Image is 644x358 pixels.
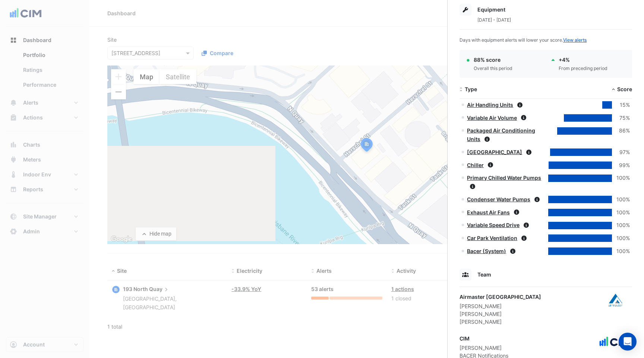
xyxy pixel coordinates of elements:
[467,162,484,168] a: Chiller
[467,175,541,181] a: Primary Chilled Water Pumps
[612,174,630,182] div: 100%
[467,115,517,121] a: Variable Air Volume
[460,335,508,342] div: CIM
[467,209,510,215] a: Exhaust Air Fans
[460,302,541,310] div: [PERSON_NAME]
[559,65,607,72] div: From preceding period
[465,86,477,92] span: Type
[559,56,607,64] div: + 4%
[619,333,637,351] div: Open Intercom Messenger
[612,148,630,157] div: 97%
[467,102,513,108] a: Air Handling Units
[612,247,630,256] div: 100%
[477,271,491,278] span: Team
[474,65,512,72] div: Overall this period
[563,37,587,43] a: View alerts
[612,127,630,135] div: 86%
[467,149,522,155] a: [GEOGRAPHIC_DATA]
[612,161,630,170] div: 99%
[460,310,541,318] div: [PERSON_NAME]
[612,114,630,122] div: 75%
[599,293,632,308] img: Airmaster Australia
[612,221,630,230] div: 100%
[460,318,541,326] div: [PERSON_NAME]
[467,222,520,228] a: Variable Speed Drive
[612,234,630,243] div: 100%
[467,127,535,142] a: Packaged Air Conditioning Units
[617,86,632,92] span: Score
[612,101,630,109] div: 15%
[599,335,632,349] img: CIM
[474,56,512,64] div: 88% score
[467,235,517,241] a: Car Park Ventilation
[612,208,630,217] div: 100%
[467,196,530,202] a: Condenser Water Pumps
[612,195,630,204] div: 100%
[460,37,587,43] span: Days with equipment alerts will lower your score.
[477,17,511,23] span: [DATE] - [DATE]
[477,6,505,13] span: Equipment
[460,293,541,301] div: Airmaster [GEOGRAPHIC_DATA]
[460,344,508,352] div: [PERSON_NAME]
[467,248,506,254] a: Bacer (System)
